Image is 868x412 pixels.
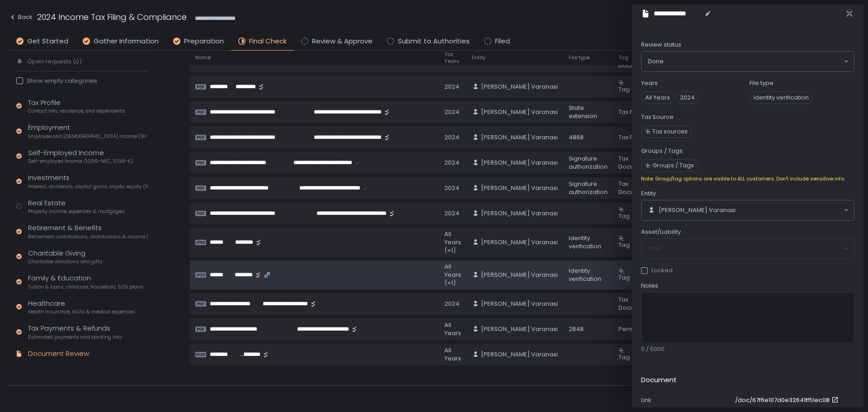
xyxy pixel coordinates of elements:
[28,273,143,290] div: Family & Education
[641,345,854,353] div: 0 / 5000
[9,12,33,23] div: Back
[481,325,558,333] span: [PERSON_NAME] Varanasi
[184,36,224,47] span: Preparation
[652,161,694,170] span: Groups / Tags
[28,284,143,290] span: Tuition & loans, childcare, household, 529 plans
[28,258,103,265] span: Charitable donations and gifts
[28,298,135,316] div: Healthcare
[659,206,736,214] span: [PERSON_NAME] Varanasi
[676,91,699,104] span: 2024
[618,273,630,282] span: Tag
[28,133,148,140] span: Employee and [DEMOGRAPHIC_DATA] income (W-2s)
[28,208,125,215] span: Property income, expenses & mortgages
[641,147,683,155] label: Groups / Tags
[641,91,674,104] span: All Years
[37,11,187,23] h1: 2024 Income Tax Filing & Compliance
[641,228,681,236] span: Asset/Liability
[641,396,731,404] div: Link
[27,36,68,47] span: Get Started
[618,353,630,361] span: Tag
[618,241,630,249] span: Tag
[249,36,287,47] span: Final Check
[481,209,558,218] span: [PERSON_NAME] Varanasi
[481,300,558,308] span: [PERSON_NAME] Varanasi
[28,98,125,115] div: Tax Profile
[481,271,558,279] span: [PERSON_NAME] Varanasi
[27,57,82,66] span: Open requests (0)
[618,54,628,61] span: Tag
[652,128,688,136] span: Tax sources
[642,200,854,220] div: Search for option
[481,133,558,142] span: [PERSON_NAME] Varanasi
[481,238,558,246] span: [PERSON_NAME] Varanasi
[28,233,148,240] span: Retirement contributions, distributions & income (1099-R, 5498)
[195,54,211,61] span: Name
[618,212,630,220] span: Tag
[28,349,89,359] div: Document Review
[28,308,135,315] span: Health insurance, HSAs & medical expenses
[28,334,122,341] span: Estimated payments and banking info
[28,323,122,341] div: Tax Payments & Refunds
[641,175,854,182] div: Note: Group/tag options are visible to ALL customers. Don't include sensitive info
[472,54,486,61] span: Entity
[398,36,470,47] span: Submit to Authorities
[569,54,590,61] span: File type
[28,198,125,215] div: Real Estate
[750,91,813,104] span: Identity verification
[28,108,125,114] span: Contact info, residence, and dependents
[28,158,133,165] span: Self-employed income (1099-NEC, 1099-K)
[481,159,558,167] span: [PERSON_NAME] Varanasi
[641,41,681,49] span: Review status
[481,184,558,192] span: [PERSON_NAME] Varanasi
[641,79,658,87] label: Years
[750,79,774,87] label: File type
[28,173,148,190] div: Investments
[735,396,840,404] a: /doc/67f6e107d0e32641ff51ec08
[641,113,674,121] label: Tax Source
[641,375,677,385] h2: Document
[444,51,461,65] span: Tax Years
[94,36,159,47] span: Gather Information
[9,11,33,26] button: Back
[648,57,664,66] span: Done
[481,350,558,359] span: [PERSON_NAME] Varanasi
[641,189,656,198] span: Entity
[618,85,630,94] span: Tag
[28,183,148,190] span: Interest, dividends, capital gains, crypto, equity (1099s, K-1s)
[28,223,148,240] div: Retirement & Benefits
[642,52,854,71] div: Search for option
[664,57,843,66] input: Search for option
[495,36,510,47] span: Filed
[641,282,658,290] span: Notes
[736,206,843,215] input: Search for option
[28,148,133,165] div: Self-Employed Income
[28,123,148,140] div: Employment
[481,108,558,116] span: [PERSON_NAME] Varanasi
[28,248,103,265] div: Charitable Giving
[312,36,373,47] span: Review & Approve
[481,83,558,91] span: [PERSON_NAME] Varanasi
